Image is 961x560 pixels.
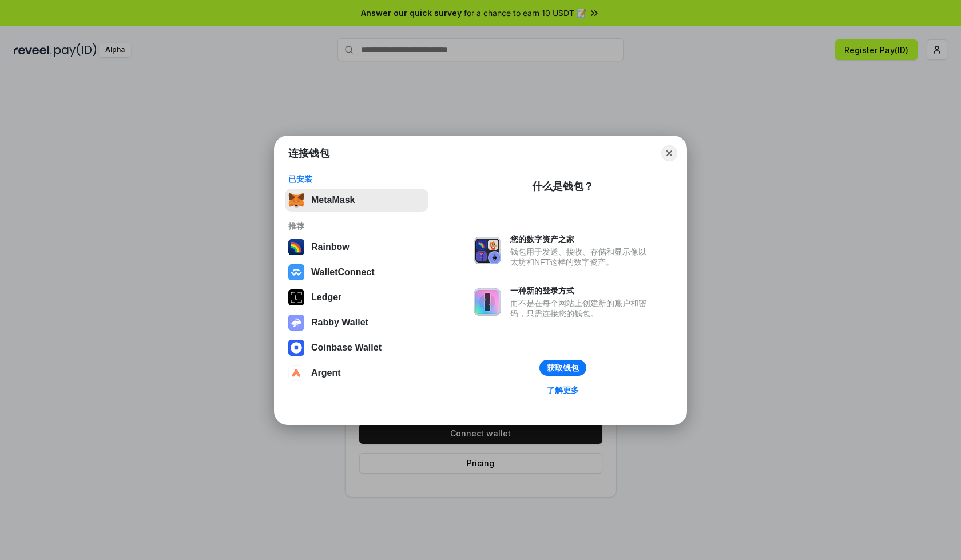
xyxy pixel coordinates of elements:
[474,237,501,264] img: svg+xml,%3Csvg%20xmlns%3D%22http%3A%2F%2Fwww.w3.org%2F2000%2Fsvg%22%20fill%3D%22none%22%20viewBox...
[510,285,652,296] div: 一种新的登录方式
[288,289,304,305] img: svg+xml,%3Csvg%20xmlns%3D%22http%3A%2F%2Fwww.w3.org%2F2000%2Fsvg%22%20width%3D%2228%22%20height%3...
[288,239,304,255] img: svg+xml,%3Csvg%20width%3D%22120%22%20height%3D%22120%22%20viewBox%3D%220%200%20120%20120%22%20fil...
[288,264,304,280] img: svg+xml,%3Csvg%20width%3D%2228%22%20height%3D%2228%22%20viewBox%3D%220%200%2028%2028%22%20fill%3D...
[510,298,652,319] div: 而不是在每个网站上创建新的账户和密码，只需连接您的钱包。
[288,315,304,331] img: svg+xml,%3Csvg%20xmlns%3D%22http%3A%2F%2Fwww.w3.org%2F2000%2Fsvg%22%20fill%3D%22none%22%20viewBox...
[311,195,355,205] div: MetaMask
[288,365,304,381] img: svg+xml,%3Csvg%20width%3D%2228%22%20height%3D%2228%22%20viewBox%3D%220%200%2028%2028%22%20fill%3D...
[510,247,652,267] div: 钱包用于发送、接收、存储和显示像以太坊和NFT这样的数字资产。
[285,336,428,359] button: Coinbase Wallet
[311,343,382,353] div: Coinbase Wallet
[288,221,425,231] div: 推荐
[288,146,329,160] h1: 连接钱包
[285,261,428,284] button: WalletConnect
[547,363,579,373] div: 获取钱包
[532,180,594,193] div: 什么是钱包？
[510,234,652,244] div: 您的数字资产之家
[539,360,586,376] button: 获取钱包
[311,292,341,303] div: Ledger
[285,311,428,334] button: Rabby Wallet
[285,362,428,384] button: Argent
[285,189,428,212] button: MetaMask
[285,236,428,259] button: Rainbow
[547,385,579,395] div: 了解更多
[285,286,428,309] button: Ledger
[288,174,425,184] div: 已安装
[311,267,375,277] div: WalletConnect
[288,340,304,356] img: svg+xml,%3Csvg%20width%3D%2228%22%20height%3D%2228%22%20viewBox%3D%220%200%2028%2028%22%20fill%3D...
[288,192,304,208] img: svg+xml,%3Csvg%20fill%3D%22none%22%20height%3D%2233%22%20viewBox%3D%220%200%2035%2033%22%20width%...
[661,145,677,161] button: Close
[311,317,368,328] div: Rabby Wallet
[474,288,501,316] img: svg+xml,%3Csvg%20xmlns%3D%22http%3A%2F%2Fwww.w3.org%2F2000%2Fsvg%22%20fill%3D%22none%22%20viewBox...
[540,383,586,398] a: 了解更多
[311,368,341,378] div: Argent
[311,242,350,252] div: Rainbow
